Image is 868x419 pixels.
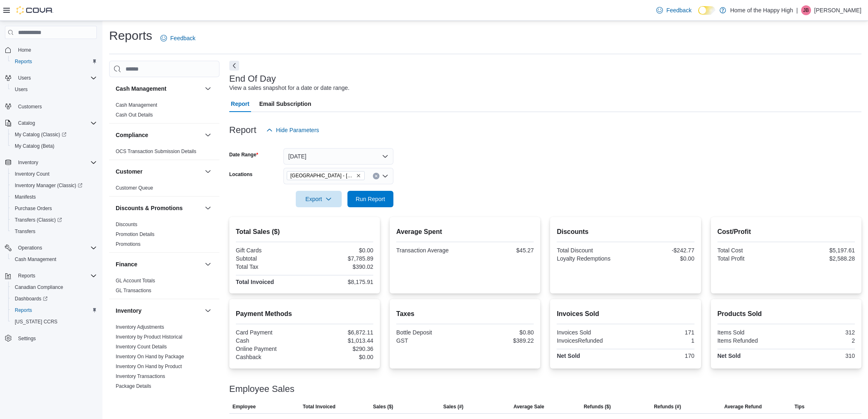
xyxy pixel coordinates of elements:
nav: Complex example [5,41,97,366]
div: Total Profit [717,255,785,262]
a: Canadian Compliance [11,282,66,292]
a: Dashboards [11,294,51,304]
a: Inventory Manager (Classic) [11,181,86,190]
span: Average Sale [514,403,544,410]
h1: Reports [109,27,152,44]
button: Reports [8,305,100,316]
a: Inventory Adjustments [116,324,164,330]
h3: Cash Management [116,85,167,93]
div: $7,785.89 [306,255,373,262]
a: Cash Out Details [116,112,153,118]
span: Cash Management [11,254,97,264]
span: Hide Parameters [276,126,319,134]
div: -$242.77 [627,247,694,254]
div: 170 [627,353,694,359]
span: Inventory [18,159,38,166]
div: 312 [788,329,855,336]
span: [GEOGRAPHIC_DATA] - [GEOGRAPHIC_DATA] - Fire & Flower [290,172,354,180]
span: Employee [233,403,256,410]
div: Discounts & Promotions [109,220,219,252]
div: $6,872.11 [306,329,373,336]
button: Discounts & Promotions [203,203,213,213]
a: Manifests [11,192,39,202]
span: Feedback [170,34,195,42]
button: Users [8,84,100,95]
h3: Finance [116,260,137,268]
span: Canadian Compliance [15,284,63,291]
span: Transfers [11,227,97,236]
span: Inventory Count [11,169,97,179]
span: Reports [15,307,32,314]
button: Users [15,73,34,83]
button: Home [2,44,100,56]
a: Promotion Details [116,231,155,237]
button: Catalog [2,117,100,129]
a: Reports [11,57,35,66]
div: Jessica Berg [801,5,811,15]
span: Refunds (#) [654,403,681,410]
h2: Discounts [557,227,694,237]
span: GL Account Totals [116,277,155,284]
button: Reports [8,56,100,67]
span: Inventory by Product Historical [116,334,183,340]
span: Sales (#) [443,403,463,410]
h3: Customer [116,167,142,176]
div: $45.27 [467,247,534,254]
a: Settings [15,334,39,343]
button: Export [296,191,342,207]
button: Inventory Count [8,168,100,180]
span: Inventory On Hand by Product [116,363,182,370]
span: Inventory Adjustments [116,324,164,330]
span: Dashboards [15,295,48,302]
img: Cova [16,6,53,14]
a: Inventory Count [11,169,53,179]
button: Hide Parameters [263,122,322,138]
div: View a sales snapshot for a date or date range. [229,84,349,92]
a: Purchase Orders [11,204,55,213]
a: Home [15,45,34,55]
h2: Payment Methods [236,309,373,319]
span: Home [18,47,31,53]
h3: Compliance [116,131,148,139]
span: Inventory Transactions [116,373,165,380]
div: Cash Management [109,100,219,123]
div: Items Refunded [717,337,785,344]
button: Compliance [203,130,213,140]
button: Transfers [8,226,100,237]
button: Open list of options [382,173,388,179]
span: Inventory Count Details [116,343,167,350]
span: Inventory On Hand by Package [116,353,184,360]
h2: Total Sales ($) [236,227,373,237]
span: OCS Transaction Submission Details [116,148,196,155]
div: Subtotal [236,255,303,262]
a: Feedback [157,30,199,46]
a: Inventory Transactions [116,373,165,379]
strong: Net Sold [557,353,580,359]
div: Online Payment [236,346,303,352]
span: Canadian Compliance [11,282,97,292]
h2: Invoices Sold [557,309,694,319]
span: Dashboards [11,294,97,304]
button: Operations [2,242,100,254]
a: Customer Queue [116,185,153,191]
a: Discounts [116,222,137,227]
span: Reports [11,305,97,315]
div: $389.22 [467,337,534,344]
div: 2 [788,337,855,344]
div: Total Discount [557,247,624,254]
a: My Catalog (Classic) [8,129,100,140]
span: My Catalog (Classic) [11,130,97,140]
a: Users [11,85,31,94]
div: Cashback [236,354,303,360]
div: Customer [109,183,219,196]
h3: Discounts & Promotions [116,204,183,212]
span: Average Refund [724,403,762,410]
button: Finance [203,259,213,269]
div: Gift Cards [236,247,303,254]
div: Transaction Average [396,247,464,254]
button: Inventory [15,158,41,167]
a: Dashboards [8,293,100,305]
strong: Total Invoiced [236,279,274,285]
a: Reports [11,305,35,315]
button: Catalog [15,118,38,128]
